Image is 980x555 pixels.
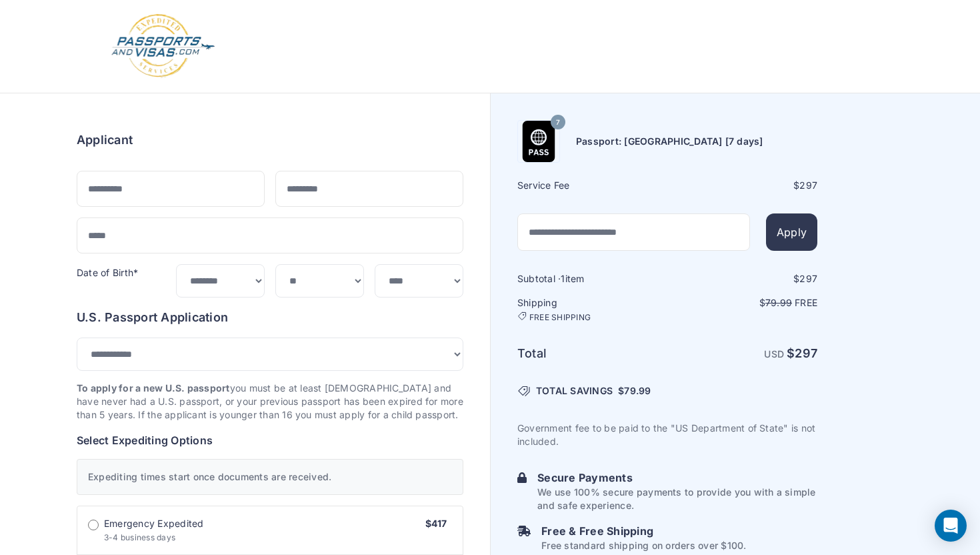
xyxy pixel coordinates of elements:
[517,272,666,286] h6: Subtotal · item
[425,518,447,529] span: $417
[77,382,230,394] strong: To apply for a new U.S. passport
[669,179,817,192] div: $
[576,135,763,148] h6: Passport: [GEOGRAPHIC_DATA] [7 days]
[517,344,666,363] h6: Total
[104,517,204,530] span: Emergency Expedited
[787,346,817,360] strong: $
[795,346,817,360] span: 297
[110,13,216,79] img: Logo
[536,384,613,398] span: TOTAL SAVINGS
[537,486,817,512] p: We use 100% secure payments to provide you with a simple and safe experience.
[561,273,565,284] span: 1
[669,272,817,286] div: $
[77,459,463,495] div: Expediting times start once documents are received.
[537,470,817,486] h6: Secure Payments
[77,131,133,149] h6: Applicant
[765,297,792,308] span: 79.99
[556,114,560,131] span: 7
[766,213,817,251] button: Apply
[624,385,651,396] span: 79.99
[618,384,651,398] span: $
[669,296,817,310] p: $
[77,308,463,327] h6: U.S. Passport Application
[935,510,967,542] div: Open Intercom Messenger
[517,179,666,192] h6: Service Fee
[541,523,746,539] h6: Free & Free Shipping
[541,539,746,552] p: Free standard shipping on orders over $100.
[77,382,463,422] p: you must be at least [DEMOGRAPHIC_DATA] and have never had a U.S. passport, or your previous pass...
[795,297,817,308] span: Free
[104,532,175,542] span: 3-4 business days
[529,312,591,323] span: FREE SHIPPING
[77,432,463,448] h6: Select Expediting Options
[517,296,666,323] h6: Shipping
[799,179,817,191] span: 297
[799,273,817,284] span: 297
[764,348,784,360] span: USD
[518,121,559,162] img: Product Name
[77,267,138,278] label: Date of Birth*
[517,422,817,448] p: Government fee to be paid to the "US Department of State" is not included.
